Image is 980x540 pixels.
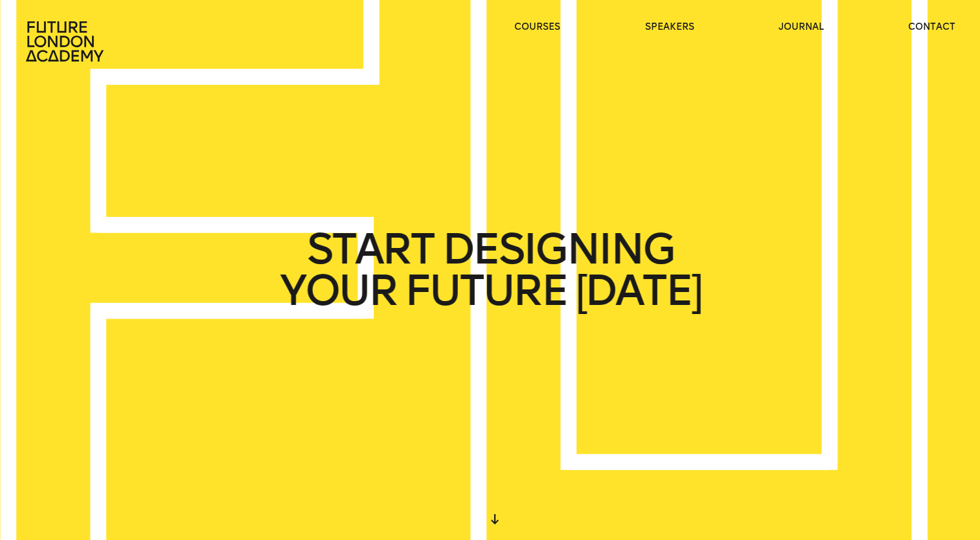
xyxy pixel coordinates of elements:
[645,21,694,34] a: speakers
[514,21,560,34] a: courses
[306,229,433,270] span: START
[405,270,567,311] span: FUTURE
[779,21,824,34] a: journal
[279,270,396,311] span: YOUR
[908,21,955,34] a: contact
[442,229,673,270] span: DESIGNING
[575,270,701,311] span: [DATE]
